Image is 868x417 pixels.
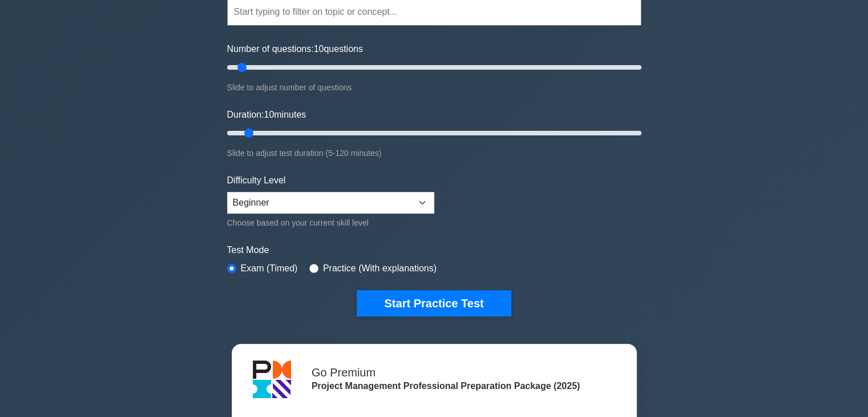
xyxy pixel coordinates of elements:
[227,146,641,160] div: Slide to adjust test duration (5-120 minutes)
[227,174,286,187] label: Difficulty Level
[227,216,434,230] div: Choose based on your current skill level
[227,81,641,94] div: Slide to adjust number of questions
[264,110,274,119] span: 10
[227,243,641,257] label: Test Mode
[357,290,511,316] button: Start Practice Test
[314,44,324,54] span: 10
[323,262,437,275] label: Practice (With explanations)
[241,262,298,275] label: Exam (Timed)
[227,42,363,56] label: Number of questions: questions
[227,108,306,122] label: Duration: minutes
